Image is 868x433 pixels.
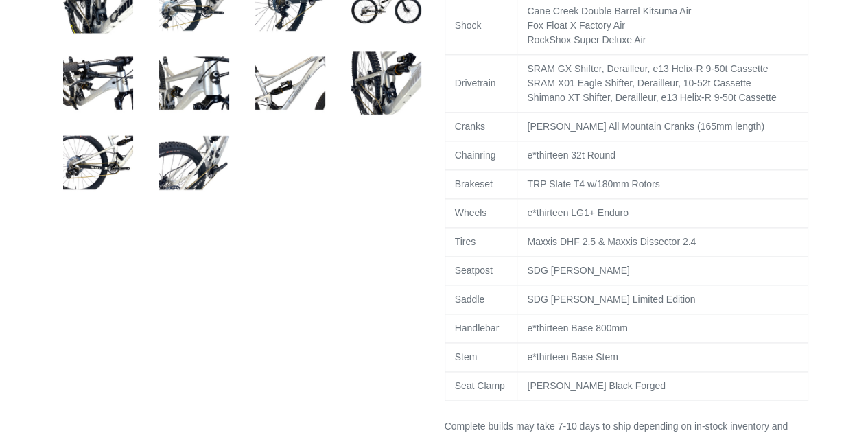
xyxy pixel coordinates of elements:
td: [PERSON_NAME] All Mountain Cranks (165mm length) [517,112,808,141]
td: Handlebar [445,314,517,342]
td: e*thirteen 32t Round [517,141,808,169]
td: SDG [PERSON_NAME] Limited Edition [517,285,808,314]
td: Maxxis DHF 2.5 & Maxxis Dissector 2.4 [517,227,808,256]
td: Stem [445,342,517,371]
td: SRAM GX Shifter, Derailleur, e13 Helix-R 9-50t Cassette SRAM X01 Eagle Shifter, Derailleur, 10-52... [517,54,808,112]
img: Load image into Gallery viewer, TILT - Complete Bike [253,45,328,121]
td: TRP Slate T4 w/180mm Rotors [517,169,808,198]
td: Brakeset [445,169,517,198]
td: Chainring [445,141,517,169]
td: e*thirteen Base Stem [517,342,808,371]
td: Wheels [445,198,517,227]
td: Tires [445,227,517,256]
td: SDG [PERSON_NAME] [517,256,808,285]
td: e*thirteen Base 800mm [517,314,808,342]
td: Drivetrain [445,54,517,112]
img: Load image into Gallery viewer, TILT - Complete Bike [156,45,232,121]
td: [PERSON_NAME] Black Forged [517,371,808,400]
img: Load image into Gallery viewer, TILT - Complete Bike [349,45,424,121]
img: Load image into Gallery viewer, TILT - Complete Bike [60,45,136,121]
img: Load image into Gallery viewer, TILT - Complete Bike [60,125,136,200]
td: Saddle [445,285,517,314]
td: e*thirteen LG1+ Enduro [517,198,808,227]
td: Seatpost [445,256,517,285]
td: Cranks [445,112,517,141]
td: Seat Clamp [445,371,517,400]
img: Load image into Gallery viewer, TILT - Complete Bike [156,125,232,200]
